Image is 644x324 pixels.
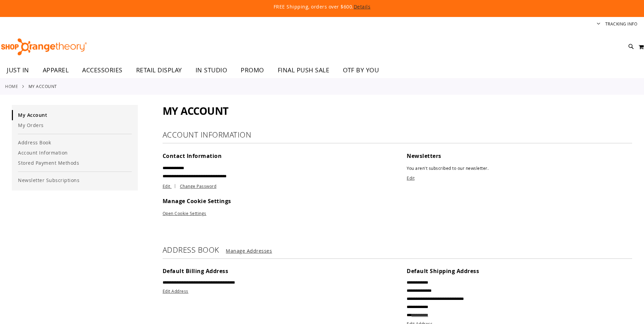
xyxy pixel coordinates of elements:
span: Manage Cookie Settings [163,197,231,205]
span: APPAREL [43,62,69,78]
span: IN STUDIO [196,62,227,78]
a: Change Password [180,183,217,189]
p: You aren't subscribed to our newsletter. [407,164,632,172]
a: APPAREL [36,62,76,78]
span: JUST IN [7,62,29,78]
span: OTF BY YOU [343,62,379,78]
a: Open Cookie Settings [163,211,206,216]
a: FINAL PUSH SALE [271,62,336,78]
p: FREE Shipping, orders over $600. [118,3,526,10]
a: Newsletter Subscriptions [12,175,138,185]
span: Contact Information [163,152,222,160]
a: ACCESSORIES [75,62,129,78]
a: Tracking Info [605,21,638,27]
a: IN STUDIO [189,62,234,78]
a: Edit Address [163,288,188,294]
a: Address Book [12,138,138,148]
span: Newsletters [407,152,441,160]
a: My Account [12,110,138,120]
span: PROMO [241,62,264,78]
span: RETAIL DISPLAY [136,62,182,78]
span: My Account [163,104,228,118]
a: PROMO [234,62,271,78]
button: Account menu [597,21,600,28]
span: Default Shipping Address [407,267,479,275]
a: Stored Payment Methods [12,158,138,168]
a: Home [5,83,18,89]
a: Details [354,3,371,10]
span: ACCESSORIES [82,62,123,78]
strong: My Account [29,83,57,89]
a: Manage Addresses [226,248,272,254]
span: Edit [163,183,170,189]
strong: Address Book [163,245,219,255]
a: Account Information [12,148,138,158]
a: RETAIL DISPLAY [129,62,189,78]
a: Edit [163,183,179,189]
strong: Account Information [163,130,252,140]
span: Default Billing Address [163,267,228,275]
span: FINAL PUSH SALE [278,62,330,78]
a: Edit [407,175,415,181]
a: My Orders [12,120,138,130]
a: OTF BY YOU [336,62,386,78]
